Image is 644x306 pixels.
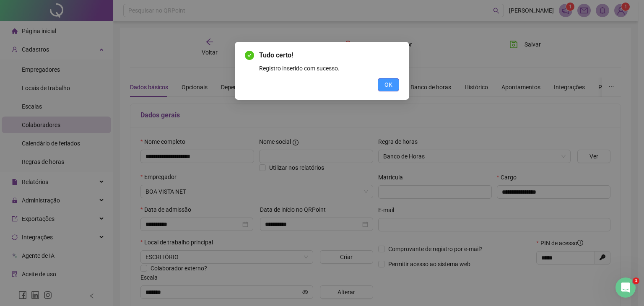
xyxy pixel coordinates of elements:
[259,51,293,59] span: Tudo certo!
[378,78,399,91] button: OK
[384,80,392,89] span: OK
[245,51,254,60] span: check-circle
[633,277,639,284] span: 1
[259,65,340,72] span: Registro inserido com sucesso.
[615,277,636,298] iframe: Intercom live chat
